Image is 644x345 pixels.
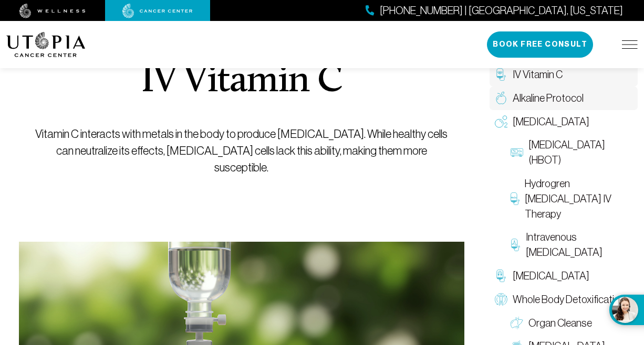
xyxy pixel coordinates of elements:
a: IV Vitamin C [490,63,638,87]
img: Oxygen Therapy [495,115,507,128]
span: [PHONE_NUMBER] | [GEOGRAPHIC_DATA], [US_STATE] [380,3,623,18]
h1: IV Vitamin C [141,63,342,101]
span: [MEDICAL_DATA] [513,268,589,284]
img: Whole Body Detoxification [495,293,507,306]
a: Organ Cleanse [505,311,638,335]
img: Hydrogren Peroxide IV Therapy [511,192,520,205]
a: [MEDICAL_DATA] [490,110,638,134]
a: Alkaline Protocol [490,87,638,110]
img: Alkaline Protocol [495,92,507,104]
a: [PHONE_NUMBER] | [GEOGRAPHIC_DATA], [US_STATE] [366,3,623,18]
img: logo [6,32,86,57]
a: Hydrogren [MEDICAL_DATA] IV Therapy [505,172,638,225]
img: Chelation Therapy [495,269,507,282]
span: Intravenous [MEDICAL_DATA] [526,230,632,260]
span: Hydrogren [MEDICAL_DATA] IV Therapy [525,176,632,221]
span: Alkaline Protocol [513,91,584,106]
img: cancer center [122,4,193,18]
a: [MEDICAL_DATA] (HBOT) [505,133,638,172]
p: Vitamin C interacts with metals in the body to produce [MEDICAL_DATA]. While healthy cells can ne... [32,126,451,176]
img: Organ Cleanse [511,317,523,329]
span: [MEDICAL_DATA] [513,114,589,130]
a: Whole Body Detoxification [490,288,638,311]
span: Organ Cleanse [528,316,592,331]
span: [MEDICAL_DATA] (HBOT) [528,137,633,168]
a: Intravenous [MEDICAL_DATA] [505,225,638,264]
a: [MEDICAL_DATA] [490,264,638,288]
img: icon-hamburger [622,40,638,49]
span: IV Vitamin C [513,67,563,82]
img: wellness [19,4,86,18]
img: Hyperbaric Oxygen Therapy (HBOT) [511,146,523,159]
img: Intravenous Ozone Therapy [511,239,521,251]
button: Book Free Consult [487,31,593,58]
img: IV Vitamin C [495,68,507,81]
span: Whole Body Detoxification [513,292,625,307]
